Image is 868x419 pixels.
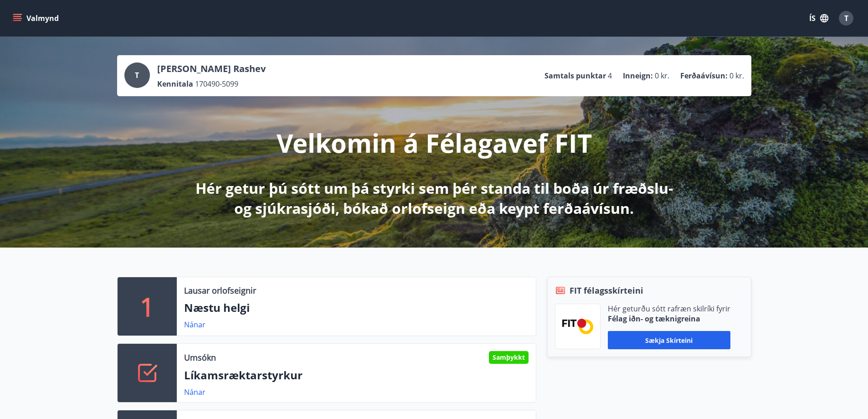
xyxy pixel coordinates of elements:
[195,79,238,89] span: 170490-5099
[844,13,848,23] span: T
[608,71,612,81] span: 4
[184,352,216,363] p: Umsókn
[140,289,154,324] p: 1
[184,367,529,383] p: Líkamsræktarstyrkur
[184,387,205,397] a: Nánar
[835,7,857,29] button: T
[680,71,728,81] p: Ferðaávísun :
[655,71,669,81] span: 0 kr.
[184,300,529,316] p: Næstu helgi
[544,71,606,81] p: Samtals punktar
[157,62,266,75] p: [PERSON_NAME] Rashev
[804,10,833,26] button: ÍS
[608,331,730,349] button: Sækja skírteini
[157,79,193,89] p: Kennitala
[194,178,675,218] p: Hér getur þú sótt um þá styrki sem þér standa til boða úr fræðslu- og sjúkrasjóði, bókað orlofsei...
[184,320,205,330] a: Nánar
[11,10,62,26] button: menu
[570,285,643,296] span: FIT félagsskírteini
[489,351,529,364] div: Samþykkt
[623,71,653,81] p: Inneign :
[135,70,139,80] span: T
[184,285,256,296] p: Lausar orlofseignir
[277,125,592,160] p: Velkomin á Félagavef FIT
[608,304,730,314] p: Hér geturðu sótt rafræn skilríki fyrir
[608,314,730,324] p: Félag iðn- og tæknigreina
[729,71,744,81] span: 0 kr.
[562,319,593,334] img: FPQVkF9lTnNbbaRSFyT17YYeljoOGk5m51IhT0bO.png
